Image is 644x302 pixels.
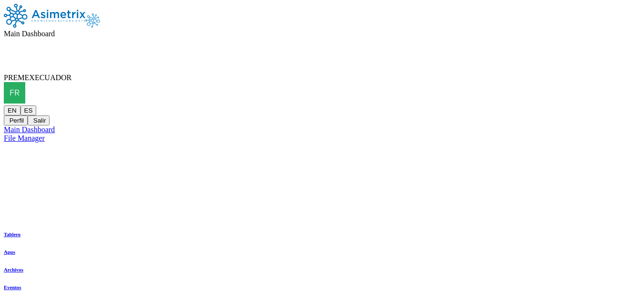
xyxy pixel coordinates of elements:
span: Main Dashboard [4,30,55,38]
span: PREMEXECUADOR [4,73,72,82]
img: Asimetrix logo [85,13,100,28]
a: File Manager [4,134,640,143]
a: Tablero [4,231,23,237]
img: frecalde@ecuaquimica.com.ec profile pic [4,82,25,104]
a: Apps [4,249,23,255]
img: Asimetrix logo [4,4,85,28]
button: Salir [28,115,50,125]
button: ES [20,105,37,115]
button: EN [4,105,20,115]
a: Main Dashboard [4,125,640,134]
a: Eventos [4,284,23,290]
a: Archivos [4,267,23,272]
button: Perfil [4,115,28,125]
